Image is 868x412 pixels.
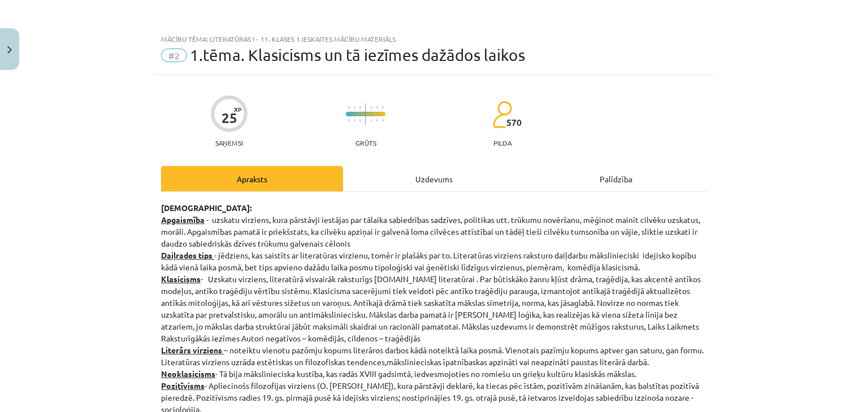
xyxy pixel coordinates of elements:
img: icon-short-line-57e1e144782c952c97e751825c79c345078a6d821885a25fce030b3d8c18986b.svg [371,119,372,122]
u: Apgaismība [161,214,205,225]
span: XP [234,106,241,112]
strong: [DEMOGRAPHIC_DATA]: [161,203,251,213]
div: 25 [222,110,237,126]
img: icon-short-line-57e1e144782c952c97e751825c79c345078a6d821885a25fce030b3d8c18986b.svg [382,119,383,122]
span: 570 [506,117,522,128]
img: icon-long-line-d9ea69661e0d244f92f715978eff75569469978d946b2353a9bb055b3ed8787d.svg [365,103,366,125]
div: Palīdzība [525,166,707,191]
p: Grūts [355,139,376,147]
div: Uzdevums [343,166,525,191]
img: icon-short-line-57e1e144782c952c97e751825c79c345078a6d821885a25fce030b3d8c18986b.svg [376,106,377,109]
img: icon-short-line-57e1e144782c952c97e751825c79c345078a6d821885a25fce030b3d8c18986b.svg [376,119,377,122]
img: icon-short-line-57e1e144782c952c97e751825c79c345078a6d821885a25fce030b3d8c18986b.svg [348,106,349,109]
div: Apraksts [161,166,343,191]
strong: Pozitīvisms [161,380,205,391]
img: icon-short-line-57e1e144782c952c97e751825c79c345078a6d821885a25fce030b3d8c18986b.svg [382,106,383,109]
strong: Klasicisms [161,274,201,284]
img: icon-short-line-57e1e144782c952c97e751825c79c345078a6d821885a25fce030b3d8c18986b.svg [359,106,361,109]
div: Mācību tēma: Literatūras i - 11. klases 1.ieskaites mācību materiāls [161,35,707,43]
p: Saņemsi [211,139,248,147]
img: students-c634bb4e5e11cddfef0936a35e636f08e4e9abd3cc4e673bd6f9a4125e45ecb1.svg [492,100,512,129]
img: icon-short-line-57e1e144782c952c97e751825c79c345078a6d821885a25fce030b3d8c18986b.svg [371,106,372,109]
img: icon-close-lesson-0947bae3869378f0d4975bcd49f059093ad1ed9edebbc8119c70593378902aed.svg [7,46,12,54]
strong: Daiļrades tips [161,250,212,260]
img: icon-short-line-57e1e144782c952c97e751825c79c345078a6d821885a25fce030b3d8c18986b.svg [354,119,355,122]
strong: Neoklasicisms [161,369,215,379]
span: #2 [161,49,187,62]
span: 1.tēma. Klasicisms un tā iezīmes dažādos laikos [190,46,525,64]
p: pilda [493,139,511,147]
strong: Literārs virziens [161,345,222,355]
img: icon-short-line-57e1e144782c952c97e751825c79c345078a6d821885a25fce030b3d8c18986b.svg [354,106,355,109]
img: icon-short-line-57e1e144782c952c97e751825c79c345078a6d821885a25fce030b3d8c18986b.svg [359,119,361,122]
img: icon-short-line-57e1e144782c952c97e751825c79c345078a6d821885a25fce030b3d8c18986b.svg [348,119,349,122]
